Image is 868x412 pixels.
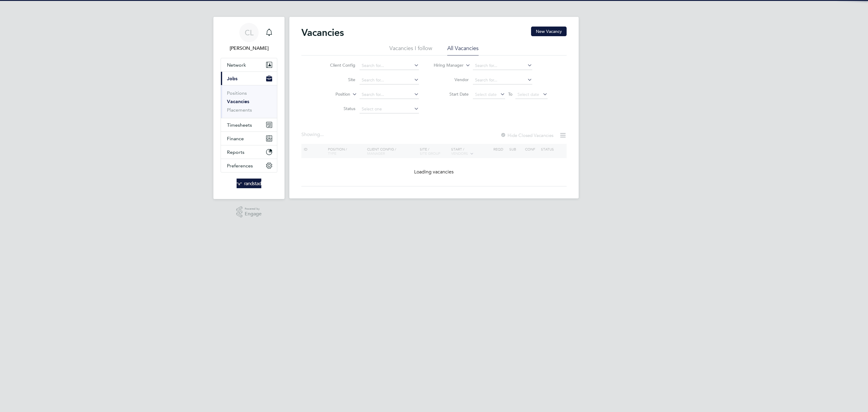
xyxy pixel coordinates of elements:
[316,91,350,97] label: Position
[227,122,252,128] span: Timesheets
[320,132,324,138] span: ...
[245,211,262,217] span: Engage
[237,179,262,188] img: randstad-logo-retina.png
[447,45,479,55] li: All Vacancies
[227,62,246,68] span: Network
[473,76,532,84] input: Search for...
[473,62,532,70] input: Search for...
[245,29,253,36] span: CL
[360,105,419,113] input: Select one
[434,91,469,97] label: Start Date
[227,136,244,141] span: Finance
[227,163,253,169] span: Preferences
[245,206,262,211] span: Powered by
[221,159,277,172] button: Preferences
[221,179,277,188] a: Go to home page
[360,76,419,84] input: Search for...
[227,90,247,96] a: Positions
[221,145,277,159] button: Reports
[213,17,285,199] nav: Main navigation
[321,106,355,111] label: Status
[301,27,344,39] h2: Vacancies
[429,62,464,68] label: Hiring Manager
[517,92,539,97] span: Select date
[221,45,277,52] span: Charlotte Lockeridge
[221,58,277,71] button: Network
[227,99,249,104] a: Vacancies
[475,92,497,97] span: Select date
[434,77,469,82] label: Vendor
[506,90,514,98] span: To
[389,45,432,55] li: Vacancies I follow
[227,107,252,113] a: Placements
[221,85,277,118] div: Jobs
[221,72,277,85] button: Jobs
[227,149,244,155] span: Reports
[531,27,567,36] button: New Vacancy
[221,118,277,132] button: Timesheets
[500,132,553,138] label: Hide Closed Vacancies
[301,132,325,138] div: Showing
[321,77,355,82] label: Site
[321,62,355,68] label: Client Config
[221,23,277,52] a: CL[PERSON_NAME]
[227,76,237,81] span: Jobs
[221,132,277,145] button: Finance
[360,90,419,99] input: Search for...
[236,206,262,218] a: Powered byEngage
[360,62,419,70] input: Search for...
